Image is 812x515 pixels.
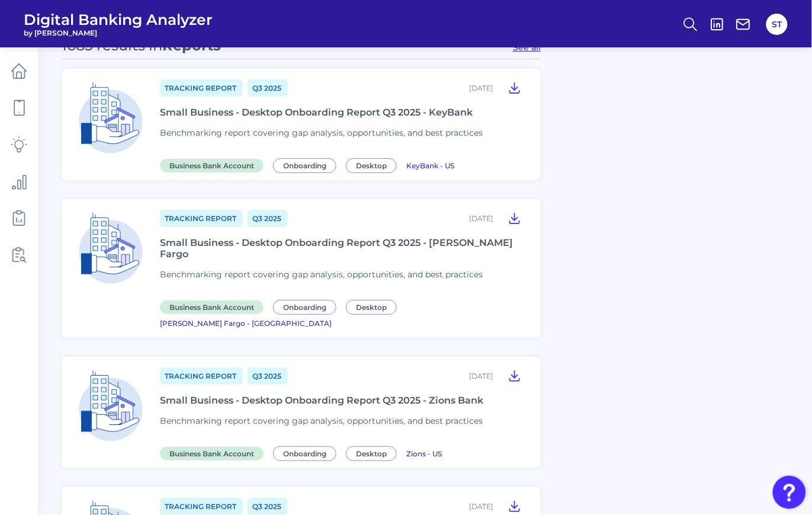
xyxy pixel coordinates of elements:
[766,14,788,35] button: ST
[160,319,332,328] span: [PERSON_NAME] Fargo - [GEOGRAPHIC_DATA]
[24,11,213,28] span: Digital Banking Analyzer
[346,446,397,461] span: Desktop
[503,366,527,385] button: Small Business - Desktop Onboarding Report Q3 2025 - Zions Bank
[248,79,288,97] a: Q3 2025
[513,42,541,53] button: See all
[160,367,243,385] a: Tracking Report
[71,209,150,288] img: Business Bank Account
[273,301,341,312] a: Onboarding
[24,28,213,37] span: by [PERSON_NAME]
[160,159,264,172] span: Business Bank Account
[346,447,402,459] a: Desktop
[160,79,243,97] a: Tracking Report
[71,366,150,446] img: Business Bank Account
[160,269,483,280] span: Benchmarking report covering gap analysis, opportunities, and best practices
[160,395,483,406] div: Small Business - Desktop Onboarding Report Q3 2025 - Zions Bank
[71,78,150,158] img: Business Bank Account
[160,210,243,227] a: Tracking Report
[273,447,341,459] a: Onboarding
[346,301,402,312] a: Desktop
[160,159,268,171] a: Business Bank Account
[273,158,336,173] span: Onboarding
[406,159,454,171] a: KeyBank - US
[248,210,288,227] a: Q3 2025
[469,502,493,511] div: [DATE]
[503,209,527,228] button: Small Business - Desktop Onboarding Report Q3 2025 - Wells Fargo
[160,107,473,118] div: Small Business - Desktop Onboarding Report Q3 2025 - KeyBank
[346,300,397,315] span: Desktop
[248,498,288,515] a: Q3 2025
[160,301,268,312] a: Business Bank Account
[469,84,493,92] div: [DATE]
[406,161,454,170] span: KeyBank - US
[160,447,268,459] a: Business Bank Account
[160,447,264,460] span: Business Bank Account
[406,447,442,459] a: Zions - US
[160,498,243,515] a: Tracking Report
[273,300,336,315] span: Onboarding
[773,476,806,509] button: Open Resource Center
[346,158,397,173] span: Desktop
[160,415,483,426] span: Benchmarking report covering gap analysis, opportunities, and best practices
[273,159,341,171] a: Onboarding
[160,237,527,260] div: Small Business - Desktop Onboarding Report Q3 2025 - [PERSON_NAME] Fargo
[503,78,527,97] button: Small Business - Desktop Onboarding Report Q3 2025 - KeyBank
[469,214,493,223] div: [DATE]
[346,159,402,171] a: Desktop
[406,449,442,458] span: Zions - US
[273,446,336,461] span: Onboarding
[469,372,493,380] div: [DATE]
[160,317,332,328] a: [PERSON_NAME] Fargo - [GEOGRAPHIC_DATA]
[248,367,288,385] a: Q3 2025
[160,300,264,314] span: Business Bank Account
[160,127,483,138] span: Benchmarking report covering gap analysis, opportunities, and best practices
